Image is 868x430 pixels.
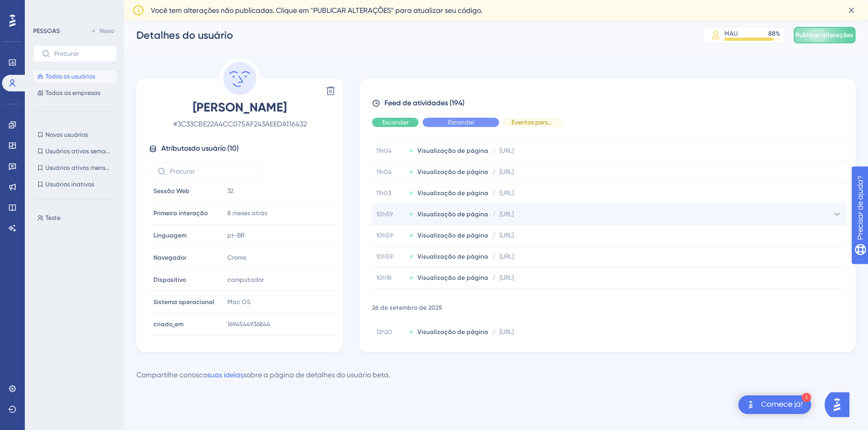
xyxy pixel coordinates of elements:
[492,211,495,218] font: /
[417,328,488,336] font: Visualização de página
[136,371,207,379] font: Compartilhe conosco
[45,73,95,80] font: Todos os usuários
[193,100,287,115] font: [PERSON_NAME]
[237,144,239,153] font: )
[776,30,780,37] font: %
[227,321,270,328] font: 1694544936844
[417,253,488,260] font: Visualização de página
[500,253,514,260] font: [URL]
[500,211,514,218] font: [URL]
[376,189,391,197] font: 11h03
[45,89,100,97] font: Todas as empresas
[227,232,244,239] font: pt-BR
[227,187,234,195] font: 32
[33,87,117,99] button: Todas as empresas
[500,189,514,197] font: [URL]
[33,145,117,157] button: Usuários ativos semanais
[227,254,246,261] font: Cromo
[376,211,393,218] font: 10h59
[153,298,214,306] font: Sistema operacional
[45,164,114,171] font: Usuários ativos mensais
[417,168,488,176] font: Visualização de página
[500,147,514,154] font: [URL]
[45,181,94,188] font: Usuários inativos
[738,395,811,414] div: Abra a lista de verificação Comece!, módulos restantes: 1
[207,371,243,379] font: suas ideias
[492,168,495,176] font: /
[88,25,117,37] button: Novo
[54,50,108,57] input: Procurar
[45,148,118,155] font: Usuários ativos semanais
[161,144,191,153] font: Atributos
[24,5,89,12] font: Precisar de ajuda?
[796,31,854,39] font: Publicar alterações
[492,147,495,154] font: /
[417,147,488,154] font: Visualização de página
[151,6,482,14] font: Você tem alterações não publicadas. Clique em "PUBLICAR ALTERAÇÕES" para atualizar seu código.
[794,27,856,43] button: Publicar alterações
[227,298,251,306] font: Mac OS
[33,129,117,141] button: Novos usuários
[153,254,187,261] font: Navegador
[153,210,208,217] font: Primeira interação
[153,232,187,239] font: Linguagem
[382,119,409,126] font: Esconder
[492,189,495,197] font: /
[384,99,464,107] font: Feed de atividades (194)
[191,144,229,153] font: do usuário (
[500,328,514,336] font: [URL]
[376,147,392,154] font: 11h04
[153,276,186,283] font: Dispositivo
[376,253,393,260] font: 10h59
[33,70,117,83] button: Todos os usuários
[492,232,495,239] font: /
[376,168,392,176] font: 11h04
[136,29,233,41] font: Detalhes do usuário
[825,389,856,420] iframe: Iniciador do Assistente de IA do UserGuiding
[229,144,237,153] font: 10
[376,232,393,239] font: 10h59
[448,119,474,126] font: Esconder
[33,27,60,35] font: PESSOAS
[372,304,442,311] font: 26 de setembro de 2025
[243,371,389,379] font: sobre a página de detalhes do usuário beta
[153,187,190,195] font: Sessão Web
[417,274,488,281] font: Visualização de página
[389,371,390,379] font: .
[45,214,60,221] font: Teste
[724,30,738,37] font: MAU
[492,274,495,281] font: /
[745,399,757,411] img: imagem-do-lançador-texto-alternativo
[227,210,267,217] font: 8 meses atrás
[376,274,392,281] font: 10h18
[227,276,264,283] font: computador
[768,30,776,37] font: 88
[500,168,514,176] font: [URL]
[500,232,514,239] font: [URL]
[417,232,488,239] font: Visualização de página
[33,212,123,224] button: Teste
[500,274,514,281] font: [URL]
[417,211,488,218] font: Visualização de página
[33,178,117,190] button: Usuários inativos
[177,120,307,128] font: 3C33CBE22A4CC075AF243AEEDA116432
[376,328,392,336] font: 12h20
[173,120,177,128] font: #
[492,328,495,336] font: /
[805,395,808,401] font: 1
[100,27,114,35] font: Novo
[512,119,580,126] font: Eventos personalizados
[417,189,488,197] font: Visualização de página
[153,321,183,328] font: criado_em
[170,168,254,175] input: Procurar
[761,400,803,408] font: Comece já!
[33,162,117,174] button: Usuários ativos mensais
[492,253,495,260] font: /
[45,131,88,138] font: Novos usuários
